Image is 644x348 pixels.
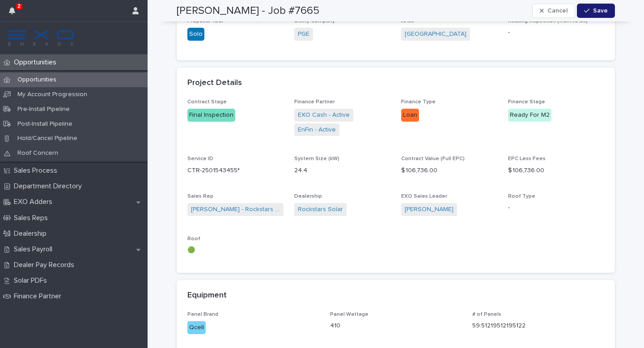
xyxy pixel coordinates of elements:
p: $ 106,736.00 [401,166,497,175]
span: Contract Stage [187,99,227,105]
span: Roof [187,236,200,242]
p: Department Directory [10,182,89,191]
span: AHJs [401,18,414,24]
p: Finance Partner [10,292,68,301]
span: Dealership [294,194,322,199]
a: EnFin - Active [298,125,336,135]
p: 59.51219512195122 [472,321,604,331]
span: Utility Company [294,18,335,24]
span: Sales Rep [187,194,213,199]
div: 2 [9,5,21,21]
span: Service ID [187,156,213,161]
button: Save [577,4,615,18]
span: Proposal Tool [187,18,223,24]
span: System Size (kW) [294,156,339,161]
div: Qcell [187,321,206,334]
p: 2 [17,3,21,9]
span: Finance Type [401,99,436,105]
p: Post-Install Pipeline [10,120,80,128]
a: EXO Cash - Active [298,110,350,120]
div: Final Inspection [187,109,235,122]
span: Roof Type [508,194,535,199]
h2: Project Details [187,78,242,88]
h2: Equipment [187,291,227,301]
p: 410 [330,321,462,331]
p: Opportunities [10,58,64,67]
span: Racking Inspection (from AHJs) [508,18,588,24]
span: EPC Less Fees [508,156,546,161]
a: [GEOGRAPHIC_DATA] [405,30,466,39]
p: - [508,28,604,37]
h2: [PERSON_NAME] - Job #7665 [177,4,319,17]
span: Contract Value (Full EPC) [401,156,465,161]
p: Dealer Pay Records [10,261,81,269]
p: My Account Progression [10,91,94,98]
img: FKS5r6ZBThi8E5hshIGi [7,29,75,47]
span: # of Panels [472,312,501,317]
p: Dealership [10,229,54,238]
span: Finance Stage [508,99,545,105]
a: PGE [298,30,309,39]
a: [PERSON_NAME] [405,205,453,214]
p: 24.4 [294,166,390,175]
p: Sales Payroll [10,245,59,254]
p: Sales Process [10,166,64,175]
p: Opportunities [10,76,64,84]
p: CTR-2501543455* [187,166,240,175]
span: Panel Wattage [330,312,369,317]
span: EXO Sales Leader [401,194,447,199]
p: Roof Concern [10,149,65,157]
p: EXO Adders [10,198,59,206]
p: Sales Reps [10,214,55,222]
a: Rockstars Solar [298,205,343,214]
button: Cancel [532,4,575,18]
p: 🟢 [187,246,284,255]
span: Finance Partner [294,99,335,105]
div: Loan [401,109,419,122]
div: Ready For M2 [508,109,551,122]
span: Save [593,8,608,14]
p: $ 106,736.00 [508,166,604,175]
p: Pre-Install Pipeline [10,106,77,113]
span: Panel Brand [187,312,218,317]
p: Solar PDFs [10,276,54,285]
div: Solo [187,28,204,41]
p: Hold/Cancel Pipeline [10,135,85,142]
p: - [508,203,604,212]
span: Cancel [547,8,568,14]
a: [PERSON_NAME] - Rockstars Solar [191,205,280,214]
